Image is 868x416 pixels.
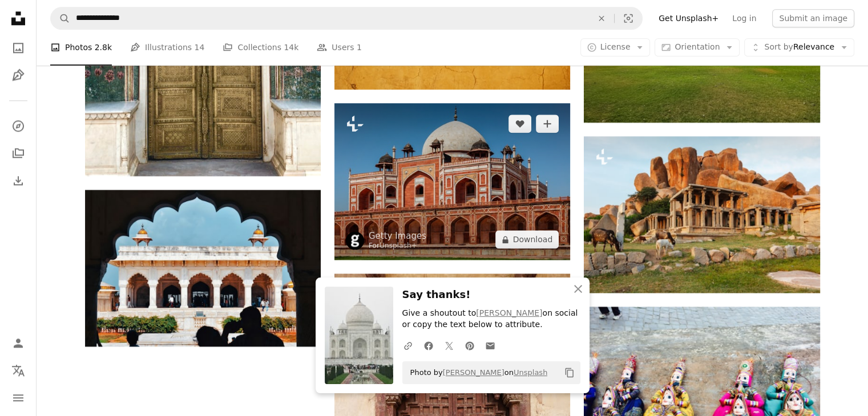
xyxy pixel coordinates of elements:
form: Find visuals sitewide [50,7,643,30]
span: Relevance [764,42,834,54]
a: A couple of people that are standing in front of a building [85,263,321,273]
button: License [580,39,651,57]
a: Humayun's Tomb famous tourist attraction destination. Delhi, India [334,176,570,186]
span: Sort by [764,43,793,52]
a: Ancient Vijayanagara Empire civilization ruins of Hampi now famous tourist attraction. Sule Bazaa... [584,209,819,219]
button: Search Unsplash [51,7,70,29]
img: A couple of people that are standing in front of a building [85,190,321,346]
a: Users 1 [317,30,362,66]
button: Sort byRelevance [744,39,854,57]
img: Ancient Vijayanagara Empire civilization ruins of Hampi now famous tourist attraction. Sule Bazaa... [584,136,819,293]
div: For [369,242,426,251]
button: Visual search [615,7,642,29]
a: Illustrations 14 [130,30,204,66]
a: Share over email [480,334,500,357]
a: [PERSON_NAME] [443,368,504,377]
button: Submit an image [772,9,854,27]
a: [PERSON_NAME] [476,308,542,317]
button: Menu [7,386,30,409]
a: Collections 14k [223,30,298,66]
a: Download History [7,169,30,192]
a: Share on Twitter [439,334,459,357]
a: Collections [7,142,30,165]
a: Illustrations [7,64,30,87]
a: Getty Images [369,230,426,242]
img: Humayun's Tomb famous tourist attraction destination. Delhi, India [334,103,570,260]
button: Copy to clipboard [560,363,579,382]
span: 14k [284,42,298,54]
button: Download [495,230,559,248]
span: 14 [195,42,205,54]
a: a group of people in traditional dress [584,390,819,400]
a: Photos [7,36,30,59]
button: Orientation [655,39,740,57]
span: 1 [357,42,362,54]
a: Home — Unsplash [7,7,30,32]
p: Give a shoutout to on social or copy the text below to attribute. [402,308,580,331]
button: Like [508,115,531,133]
img: Go to Getty Images's profile [346,231,364,250]
button: Add to Collection [536,115,559,133]
a: Log in / Sign up [7,332,30,354]
h3: Say thanks! [402,287,580,303]
span: Photo by on [405,364,548,382]
a: Log in [725,9,763,27]
a: Get Unsplash+ [652,9,725,27]
span: License [600,43,631,52]
a: Unsplash [514,368,547,377]
a: Explore [7,115,30,137]
button: Clear [589,7,614,29]
button: Language [7,359,30,382]
a: Share on Pinterest [459,334,480,357]
span: Orientation [675,43,720,52]
a: Unsplash+ [380,242,417,250]
a: Share on Facebook [418,334,439,357]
